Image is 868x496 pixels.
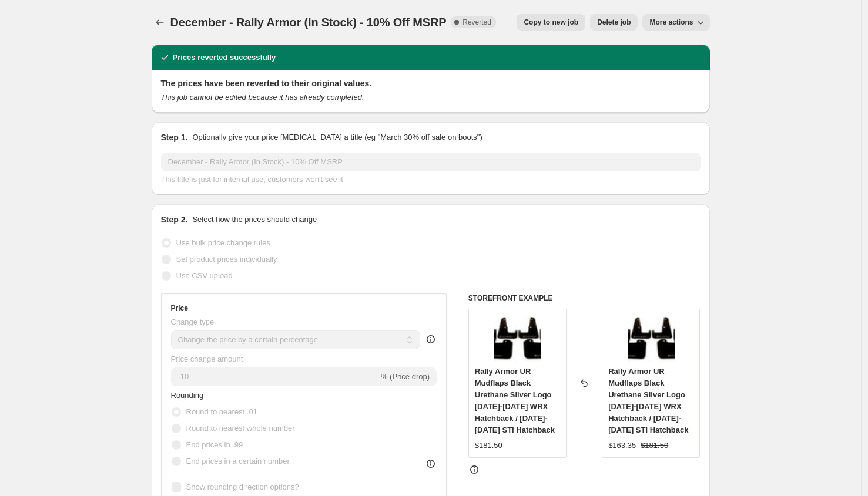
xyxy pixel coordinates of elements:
[524,18,578,27] span: Copy to new job
[171,355,243,363] span: Price change amount
[517,14,585,31] button: Copy to new job
[192,214,317,225] p: Select how the prices should change
[171,391,204,400] span: Rounding
[161,153,701,171] input: 30% off holiday sale
[161,93,364,102] i: This job cannot be edited because it has already completed.
[152,14,168,31] button: Price change jobs
[642,14,709,31] button: More actions
[381,372,430,381] span: % (Price drop)
[161,175,343,184] span: This title is just for internal use, customers won't see it
[186,407,257,416] span: Round to nearest .01
[475,367,555,434] span: Rally Armor UR Mudflaps Black Urethane Silver Logo [DATE]-[DATE] WRX Hatchback / [DATE]-[DATE] ST...
[176,255,277,264] span: Set product prices individually
[186,424,295,433] span: Round to nearest whole number
[192,131,482,143] p: Optionally give your price [MEDICAL_DATA] a title (eg "March 30% off sale on boots")
[628,315,675,362] img: black_silver_2_80x.jpg
[463,18,491,27] span: Reverted
[176,238,270,247] span: Use bulk price change rules
[494,315,541,362] img: black_silver_2_80x.jpg
[186,482,299,491] span: Show rounding direction options?
[608,440,636,451] div: $163.35
[173,52,276,63] h2: Prices reverted successfully
[468,293,701,303] h6: STOREFRONT EXAMPLE
[590,14,638,31] button: Delete job
[186,457,290,465] span: End prices in a certain number
[608,367,688,434] span: Rally Armor UR Mudflaps Black Urethane Silver Logo [DATE]-[DATE] WRX Hatchback / [DATE]-[DATE] ST...
[641,440,668,451] strike: $181.50
[475,440,502,451] div: $181.50
[161,131,188,143] h2: Step 1.
[171,318,215,326] span: Change type
[649,18,693,27] span: More actions
[186,440,243,449] span: End prices in .99
[176,271,233,280] span: Use CSV upload
[161,214,188,225] h2: Step 2.
[161,77,701,89] h2: The prices have been reverted to their original values.
[170,16,447,29] span: December - Rally Armor (In Stock) - 10% Off MSRP
[171,367,378,386] input: -15
[171,303,188,313] h3: Price
[597,18,631,27] span: Delete job
[425,333,437,345] div: help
